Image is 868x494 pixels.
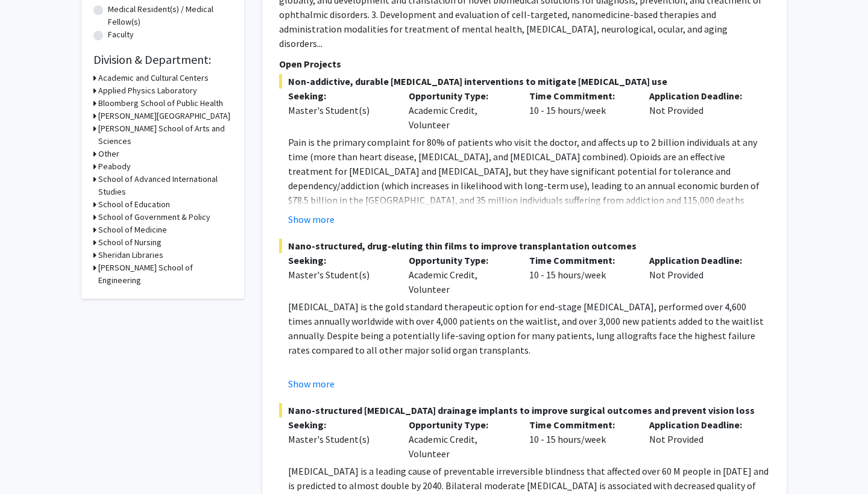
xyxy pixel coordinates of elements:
[279,57,770,71] p: Open Projects
[649,89,752,103] p: Application Deadline:
[640,253,761,296] div: Not Provided
[98,224,167,236] h3: School of Medicine
[529,253,632,267] p: Time Commitment:
[529,89,632,103] p: Time Commitment:
[409,417,511,432] p: Opportunity Type:
[98,72,209,84] h3: Academic and Cultural Centers
[400,89,520,132] div: Academic Credit, Volunteer
[400,253,520,296] div: Academic Credit, Volunteer
[9,440,51,485] iframe: Chat
[640,89,761,132] div: Not Provided
[108,3,232,28] label: Medical Resident(s) / Medical Fellow(s)
[279,403,770,417] span: Nano-structured [MEDICAL_DATA] drainage implants to improve surgical outcomes and prevent vision ...
[98,261,232,287] h3: [PERSON_NAME] School of Engineering
[98,198,170,211] h3: School of Education
[98,173,232,198] h3: School of Advanced International Studies
[288,253,391,267] p: Seeking:
[640,417,761,461] div: Not Provided
[288,417,391,432] p: Seeking:
[279,74,770,89] span: Non-addictive, durable [MEDICAL_DATA] interventions to mitigate [MEDICAL_DATA] use
[288,432,391,446] div: Master's Student(s)
[98,110,230,122] h3: [PERSON_NAME][GEOGRAPHIC_DATA]
[649,417,752,432] p: Application Deadline:
[520,417,641,461] div: 10 - 15 hours/week
[93,52,232,67] h2: Division & Department:
[409,253,511,267] p: Opportunity Type:
[108,28,134,41] label: Faculty
[98,236,162,249] h3: School of Nursing
[288,299,770,357] p: [MEDICAL_DATA] is the gold standard therapeutic option for end-stage [MEDICAL_DATA], performed ov...
[400,417,520,461] div: Academic Credit, Volunteer
[279,239,770,253] span: Nano-structured, drug-eluting thin films to improve transplantation outcomes
[98,122,232,148] h3: [PERSON_NAME] School of Arts and Sciences
[98,97,223,110] h3: Bloomberg School of Public Health
[520,89,641,132] div: 10 - 15 hours/week
[288,212,335,227] button: Show more
[98,211,210,224] h3: School of Government & Policy
[288,103,391,117] div: Master's Student(s)
[649,253,752,267] p: Application Deadline:
[520,253,641,296] div: 10 - 15 hours/week
[98,84,197,97] h3: Applied Physics Laboratory
[98,148,119,160] h3: Other
[98,160,131,173] h3: Peabody
[288,89,391,103] p: Seeking:
[98,249,163,261] h3: Sheridan Libraries
[288,135,770,236] p: Pain is the primary complaint for 80% of patients who visit the doctor, and affects up to 2 billi...
[288,377,335,391] button: Show more
[529,417,632,432] p: Time Commitment:
[409,89,511,103] p: Opportunity Type:
[288,267,391,282] div: Master's Student(s)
